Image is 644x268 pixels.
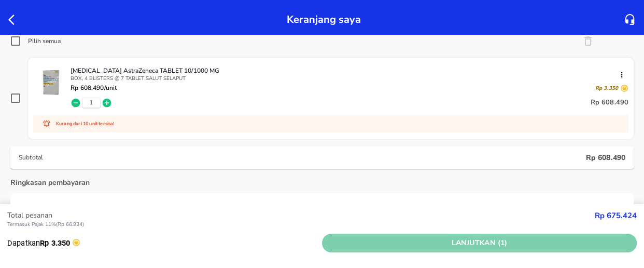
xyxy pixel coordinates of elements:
[23,204,57,213] p: Jalur Kredit
[19,153,585,162] p: Subtotal
[33,66,67,101] img: XIGDUO XR AstraZeneca TABLET 10/1000 MG
[595,85,618,92] p: Rp 3.350
[71,66,620,75] p: [MEDICAL_DATA] AstraZeneca TABLET 10/1000 MG
[585,153,625,163] p: Rp 608.490
[7,210,595,221] p: Total pesanan
[322,234,637,253] button: Lanjutkan (1)
[590,97,628,109] p: Rp 608.490
[7,221,595,229] p: Termasuk Pajak 11% ( Rp 66.934 )
[71,84,117,91] p: Rp 608.490 /unit
[28,37,61,45] div: Pilih semua
[40,238,70,248] strong: Rp 3.350
[326,237,633,250] span: Lanjutkan (1)
[33,115,628,132] div: Kurang dari 10 unit tersisa!
[595,210,637,221] strong: Rp 675.424
[10,177,90,188] p: Ringkasan pembayaran
[71,75,628,82] p: BOX, 4 BLISTERS @ 7 TABLET SALUT SELAPUT
[90,99,93,106] button: 1
[7,237,322,249] p: Dapatkan
[287,10,361,29] p: Keranjang saya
